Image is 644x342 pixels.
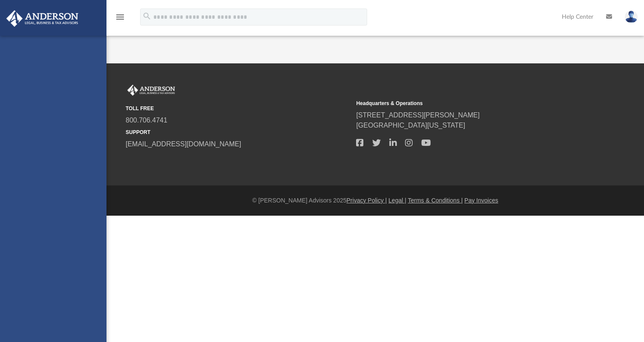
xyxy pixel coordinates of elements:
a: [STREET_ADDRESS][PERSON_NAME] [356,111,480,119]
a: Privacy Policy | [347,197,387,204]
small: SUPPORT [126,128,350,136]
i: menu [115,12,125,22]
a: 800.706.4741 [126,117,167,124]
i: search [142,11,152,21]
a: [EMAIL_ADDRESS][DOMAIN_NAME] [126,140,241,148]
a: Legal | [388,197,406,204]
a: menu [115,16,125,22]
a: [GEOGRAPHIC_DATA][US_STATE] [356,122,465,129]
a: Pay Invoices [464,197,498,204]
img: User Pic [625,11,638,23]
img: Anderson Advisors Platinum Portal [126,85,177,96]
div: © [PERSON_NAME] Advisors 2025 [106,196,644,205]
img: Anderson Advisors Platinum Portal [4,10,81,27]
small: TOLL FREE [126,105,350,112]
small: Headquarters & Operations [356,100,581,107]
a: Terms & Conditions | [408,197,463,204]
